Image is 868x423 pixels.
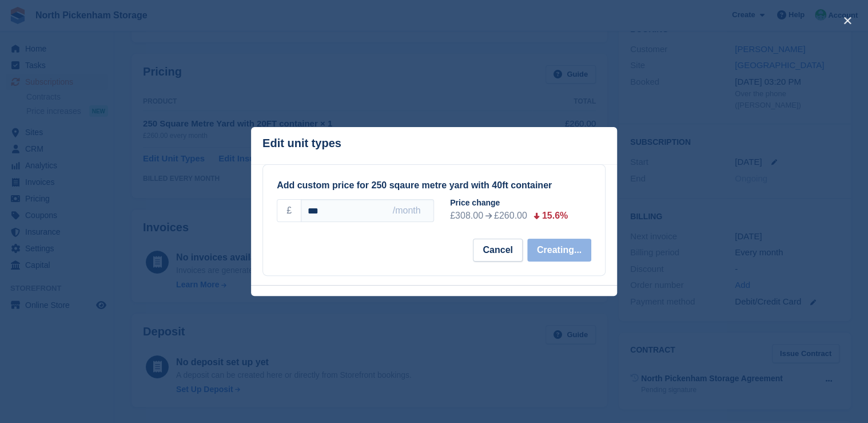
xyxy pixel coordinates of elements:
div: Price change [450,197,600,209]
div: £308.00 [450,209,483,223]
button: close [838,11,857,30]
div: Add custom price for 250 sqaure metre yard with 40ft container [277,179,591,192]
div: 15.6% [542,209,568,223]
div: £260.00 [494,209,527,223]
button: Cancel [473,239,522,262]
p: Edit unit types [262,137,341,150]
button: Creating... [527,239,591,262]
